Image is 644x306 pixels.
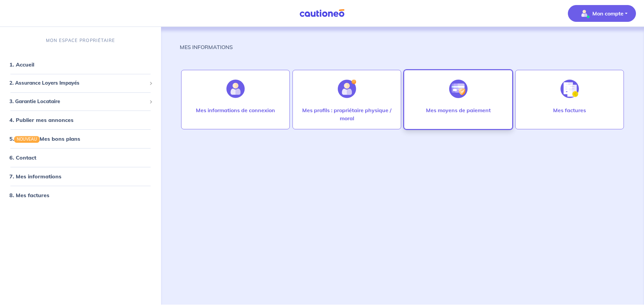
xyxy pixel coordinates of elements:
[426,106,491,114] p: Mes moyens de paiement
[579,8,590,19] img: illu_account_valid_menu.svg
[553,106,586,114] p: Mes factures
[226,80,245,98] img: illu_account.svg
[9,61,34,68] a: 1. Accueil
[300,106,394,122] p: Mes profils : propriétaire physique / moral
[3,77,158,90] div: 2. Assurance Loyers Impayés
[9,98,147,105] span: 3. Garantie Locataire
[3,188,158,202] div: 8. Mes factures
[568,5,636,22] button: illu_account_valid_menu.svgMon compte
[9,79,147,87] span: 2. Assurance Loyers Impayés
[338,80,356,98] img: illu_account_add.svg
[46,37,115,44] p: MON ESPACE PROPRIÉTAIRE
[9,173,61,180] a: 7. Mes informations
[196,106,275,114] p: Mes informations de connexion
[3,170,158,183] div: 7. Mes informations
[449,80,468,98] img: illu_credit_card_no_anim.svg
[3,95,158,108] div: 3. Garantie Locataire
[560,80,579,98] img: illu_invoice.svg
[9,154,36,161] a: 6. Contact
[9,117,73,123] a: 4. Publier mes annonces
[592,9,624,17] p: Mon compte
[297,9,347,17] img: Cautioneo
[3,151,158,164] div: 6. Contact
[3,58,158,71] div: 1. Accueil
[9,135,80,142] a: 5.NOUVEAUMes bons plans
[3,113,158,127] div: 4. Publier mes annonces
[3,132,158,145] div: 5.NOUVEAUMes bons plans
[9,192,49,199] a: 8. Mes factures
[180,43,233,51] p: MES INFORMATIONS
